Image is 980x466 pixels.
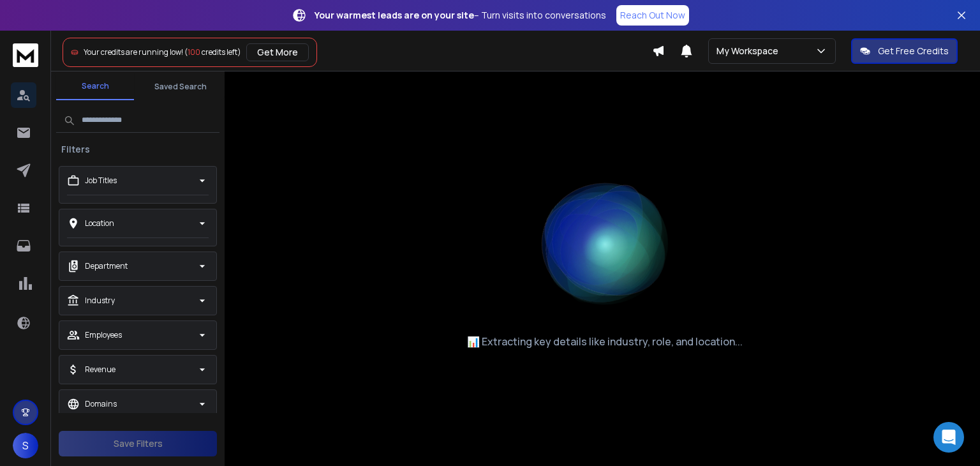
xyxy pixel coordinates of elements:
[878,45,949,57] p: Get Free Credits
[616,5,689,26] a: Reach Out Now
[85,176,117,186] p: Job Titles
[85,365,115,375] p: Revenue
[13,433,38,458] button: S
[467,334,743,349] p: 📊 Extracting key details like industry, role, and location...
[933,422,964,453] div: Open Intercom Messenger
[184,47,241,57] span: ( credits left)
[56,143,95,156] h3: Filters
[85,261,128,271] p: Department
[716,45,783,57] p: My Workspace
[85,330,122,340] p: Employees
[85,218,114,229] p: Location
[188,47,200,57] span: 100
[246,43,309,61] button: Get More
[13,43,38,67] img: logo
[85,296,115,306] p: Industry
[620,9,685,22] p: Reach Out Now
[315,9,474,21] strong: Your warmest leads are on your site
[56,73,134,100] button: Search
[85,399,117,409] p: Domains
[142,74,219,100] button: Saved Search
[851,38,958,64] button: Get Free Credits
[84,47,183,57] span: Your credits are running low!
[315,9,606,22] p: – Turn visits into conversations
